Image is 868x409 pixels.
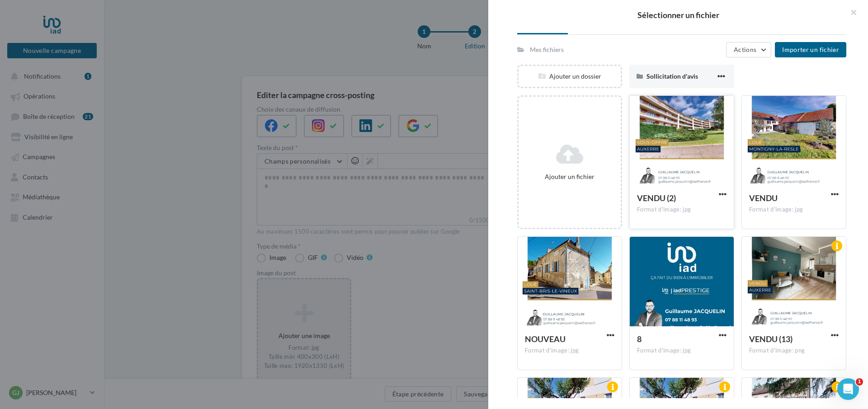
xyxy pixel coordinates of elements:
div: Domaine: [DOMAIN_NAME] [24,24,102,31]
button: Importer un fichier [775,42,846,57]
div: Format d'image: jpg [637,206,726,214]
div: Domaine [47,53,70,59]
div: Format d'image: jpg [749,206,839,214]
div: Mes fichiers [530,45,564,54]
iframe: Intercom live chat [837,378,859,400]
span: VENDU (13) [749,334,793,344]
img: tab_domain_overview_orange.svg [38,52,45,60]
div: Format d'image: jpg [637,347,726,355]
span: Sollicitation d'avis [646,72,698,80]
h2: Sélectionner un fichier [503,11,854,19]
div: v 4.0.25 [25,14,44,22]
div: Ajouter un dossier [519,72,621,81]
span: 8 [637,334,642,344]
span: Actions [734,46,756,53]
span: VENDU [749,193,778,203]
div: Ajouter un fichier [522,172,617,181]
span: 1 [856,378,863,385]
span: VENDU (2) [637,193,676,203]
img: website_grey.svg [14,24,22,31]
span: Importer un fichier [782,46,839,53]
button: Actions [726,42,771,57]
div: Mots-clés [114,53,137,59]
img: logo_orange.svg [14,14,22,22]
div: Format d'image: jpg [525,347,614,355]
div: Format d'image: png [749,347,839,355]
img: tab_keywords_by_traffic_grey.svg [104,52,111,60]
span: NOUVEAU [525,334,566,344]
